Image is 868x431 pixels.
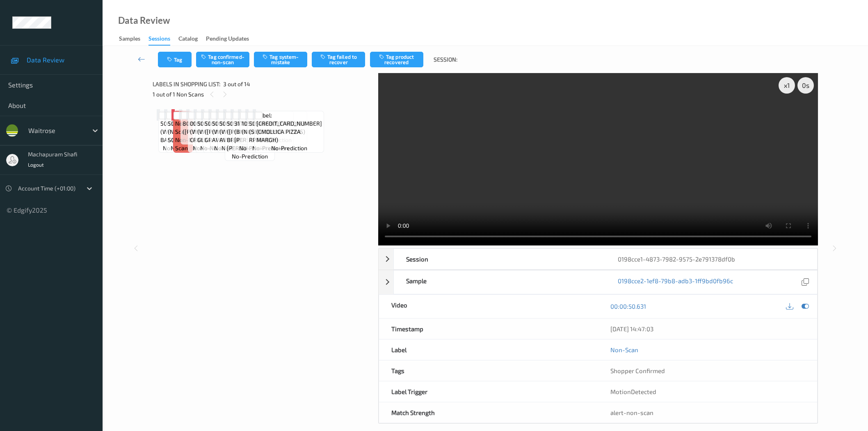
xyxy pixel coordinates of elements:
div: Sample0198cce2-1ef8-79b8-adb3-1ff9bd0fb96c [379,270,818,294]
div: Timestamp [379,319,598,339]
div: x 1 [779,77,795,94]
button: Tag confirmed-non-scan [196,52,249,67]
span: no-prediction [252,144,288,152]
span: non-scan [175,136,191,152]
span: Label: 5000169179697 (WR PR AVOCADO) [212,111,252,144]
span: Label: 5000169614242 (NO1 WHITE SOURDOUGH) [168,111,210,144]
span: Session: [434,55,457,64]
span: Label: 5054563097743 (SENSODYNE RPTPASTE) [249,111,292,144]
span: Label: 5000169179697 (WR PR AVOCADO) [219,111,260,144]
button: Tag [158,52,192,67]
span: no-prediction [222,144,258,152]
a: Catalog [178,33,206,45]
div: 0198cce1-4873-7982-9575-2e791378df0b [605,249,817,269]
span: Label: Non-Scan [175,111,191,136]
div: alert-non-scan [610,408,805,417]
span: Label: 10500016903309800153 (NO.1 RED CHOICE TOMS) [242,111,305,136]
button: Tag system-mistake [254,52,307,67]
div: Label [379,339,598,360]
span: no-prediction [214,144,250,152]
a: 00:00:50.631 [610,302,646,310]
div: Session0198cce1-4873-7982-9575-2e791378df0b [379,248,818,270]
div: Tags [379,360,598,381]
div: [DATE] 14:47:03 [610,325,805,333]
span: Label: 5063210061853 (WR EMRLD GLB LETTUCE) [197,111,239,144]
span: no-prediction [200,144,236,152]
span: Label: 3178530407983 (BMAMAN [PERSON_NAME]) [234,111,280,144]
button: Tag failed to recover [312,52,365,67]
a: Samples [119,33,148,45]
span: Label: [CREDIT_CARD_NUMBER] (CMOLLICA PIZZA MARGH) [256,111,322,144]
span: Label: 8029354070103 ([PERSON_NAME]) [183,111,231,136]
div: Video [379,295,598,318]
span: Shopper Confirmed [610,367,665,374]
div: Samples [119,34,140,45]
span: Label: 5063210056361 (WR DURAFOLD BAG) [160,111,201,144]
div: Sessions [148,34,170,46]
span: no-prediction [271,144,307,152]
a: Sessions [148,33,178,46]
div: MotionDetected [598,381,817,402]
span: no-prediction [193,144,229,152]
span: 3 out of 14 [223,80,250,88]
div: Session [394,249,605,269]
div: Label Trigger [379,381,598,402]
button: Tag product recovered [370,52,423,67]
span: no-prediction [163,144,199,152]
span: Label: 0000000003391 (WR APLE CRMBL DANISH) [190,111,232,144]
div: 0 s [797,77,814,94]
a: 0198cce2-1ef8-79b8-adb3-1ff9bd0fb96c [618,277,733,288]
a: Non-Scan [610,346,638,354]
div: Match Strength [379,402,598,423]
span: Label: 5000169636541 ([PERSON_NAME] GRAPES) [205,111,251,144]
span: Label: 5056142400036 ([PERSON_NAME] BRWN [PERSON_NAME]) [227,111,273,152]
span: no-prediction [239,144,275,152]
a: Pending Updates [206,33,257,45]
div: Pending Updates [206,34,249,45]
div: Sample [394,271,605,294]
div: Catalog [178,34,198,45]
div: Data Review [118,16,170,25]
div: 1 out of 1 Non Scans [153,89,372,99]
span: Labels in shopping list: [153,80,220,88]
span: no-prediction [171,144,207,152]
span: no-prediction [232,152,268,160]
